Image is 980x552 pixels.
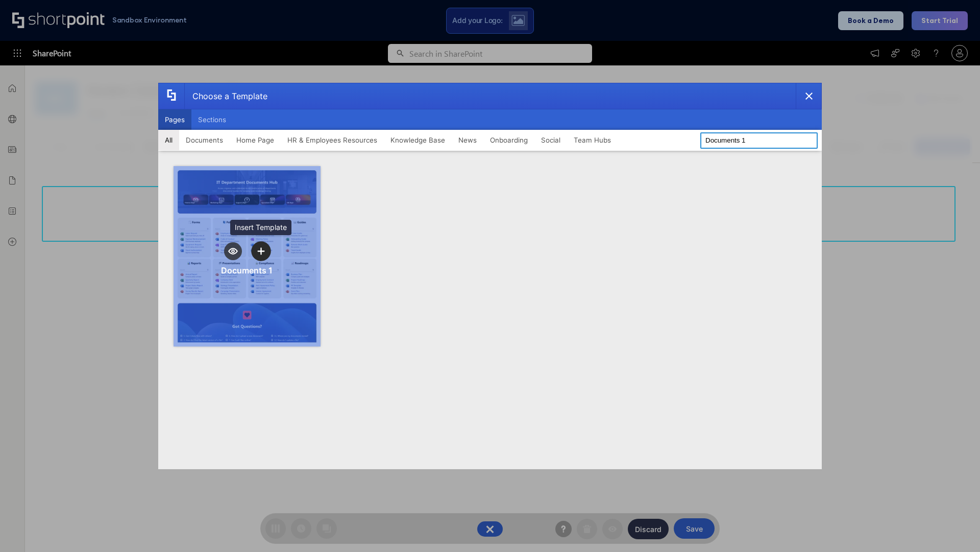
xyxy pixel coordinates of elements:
div: Documents 1 [221,265,273,275]
div: Choose a Template [184,83,267,109]
input: Search [700,132,818,149]
div: template selector [158,83,822,469]
button: Documents [179,130,230,150]
button: Sections [191,109,233,130]
button: Social [534,130,567,150]
button: All [158,130,179,150]
button: News [452,130,483,150]
button: Onboarding [483,130,534,150]
button: Home Page [230,130,281,150]
button: Knowledge Base [384,130,452,150]
button: Pages [158,109,191,130]
button: HR & Employees Resources [281,130,384,150]
button: Team Hubs [567,130,618,150]
iframe: Chat Widget [929,503,980,552]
